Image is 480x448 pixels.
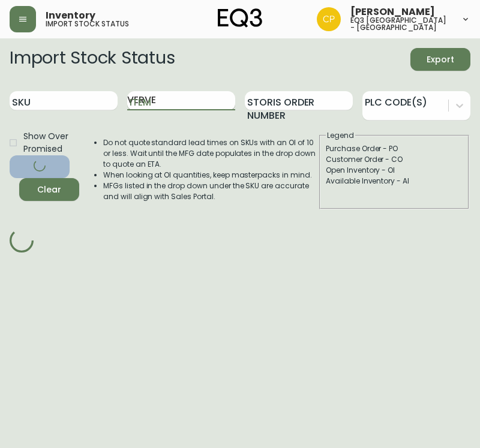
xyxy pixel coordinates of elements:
[103,170,318,181] li: When looking at OI quantities, keep masterpacks in mind.
[350,17,451,31] h5: eq3 [GEOGRAPHIC_DATA] - [GEOGRAPHIC_DATA]
[326,154,463,165] div: Customer Order - CO
[46,11,95,20] span: Inventory
[23,130,70,155] span: Show Over Promised
[350,7,435,17] span: [PERSON_NAME]
[326,130,355,141] legend: Legend
[46,20,129,28] h5: import stock status
[218,8,262,28] img: logo
[10,48,175,71] h2: Import Stock Status
[317,7,341,31] img: d4538ce6a4da033bb8b50397180cc0a5
[326,176,463,187] div: Available Inventory - AI
[420,52,461,67] span: Export
[29,182,70,197] span: Clear
[103,137,318,170] li: Do not quote standard lead times on SKUs with an OI of 10 or less. Wait until the MFG date popula...
[410,48,470,71] button: Export
[103,181,318,202] li: MFGs listed in the drop down under the SKU are accurate and will align with Sales Portal.
[326,143,463,154] div: Purchase Order - PO
[326,165,463,176] div: Open Inventory - OI
[19,178,79,201] button: Clear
